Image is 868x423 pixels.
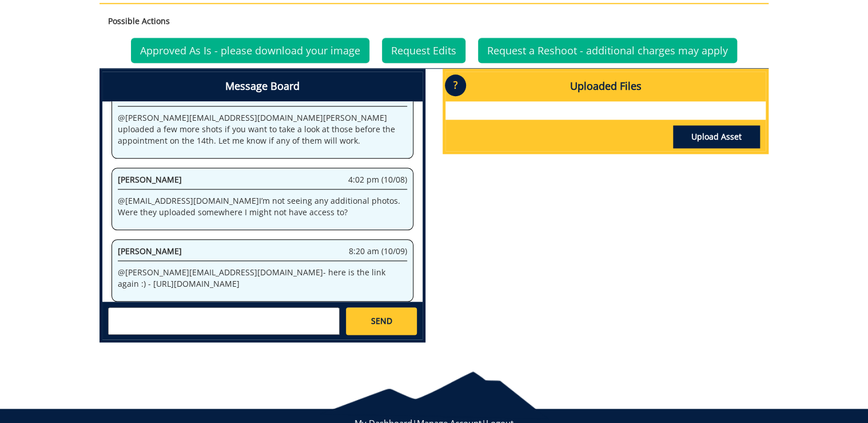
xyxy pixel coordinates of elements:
[118,267,407,290] p: @ [PERSON_NAME][EMAIL_ADDRESS][DOMAIN_NAME] - here is the link again :) - [URL][DOMAIN_NAME]
[108,307,340,335] textarea: messageToSend
[118,174,182,185] span: [PERSON_NAME]
[346,307,417,335] a: SEND
[118,246,182,256] span: [PERSON_NAME]
[118,195,407,218] p: @ [EMAIL_ADDRESS][DOMAIN_NAME] I’m not seeing any additional photos. Were they uploaded somewhere...
[673,125,760,148] a: Upload Asset
[382,38,465,63] a: Request Edits
[108,15,170,26] strong: Possible Actions
[131,38,369,63] a: Approved As Is - please download your image
[349,246,407,257] span: 8:20 am (10/09)
[371,315,392,327] span: SEND
[118,112,407,147] p: @ [PERSON_NAME][EMAIL_ADDRESS][DOMAIN_NAME] [PERSON_NAME] uploaded a few more shots if you want t...
[478,38,737,63] a: Request a Reshoot - additional charges may apply
[348,174,407,185] span: 4:02 pm (10/08)
[445,74,466,96] p: ?
[445,72,766,101] h4: Uploaded Files
[102,72,423,101] h4: Message Board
